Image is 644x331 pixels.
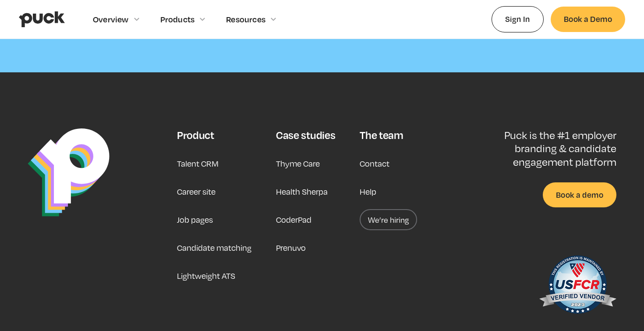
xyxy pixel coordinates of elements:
[360,181,376,202] a: Help
[360,153,389,174] a: Contact
[360,128,403,142] div: The team
[160,14,195,24] div: Products
[93,14,129,24] div: Overview
[177,265,235,286] a: Lightweight ATS
[492,6,544,32] a: Sign In
[276,181,328,202] a: Health Sherpa
[543,182,616,207] a: Book a demo
[538,251,616,321] img: US Federal Contractor Registration System for Award Management Verified Vendor Seal
[177,153,219,174] a: Talent CRM
[177,181,216,202] a: Career site
[177,128,214,142] div: Product
[360,209,417,230] a: We’re hiring
[276,153,320,174] a: Thyme Care
[226,14,265,24] div: Resources
[28,128,110,217] img: Puck Logo
[276,209,311,230] a: CoderPad
[551,7,625,32] a: Book a Demo
[276,237,306,258] a: Prenuvo
[276,128,335,142] div: Case studies
[476,128,616,168] p: Puck is the #1 employer branding & candidate engagement platform
[177,209,213,230] a: Job pages
[177,237,251,258] a: Candidate matching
